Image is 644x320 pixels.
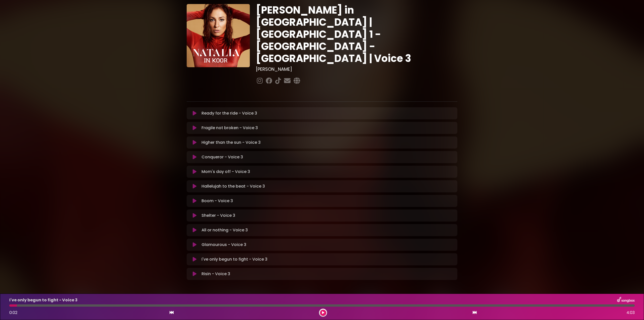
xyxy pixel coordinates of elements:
p: Shelter - Voice 3 [202,212,235,219]
p: Hallelujah to the beat - Voice 3 [202,183,265,189]
img: YTVS25JmS9CLUqXqkEhs [187,4,250,67]
h3: [PERSON_NAME] [256,66,457,72]
p: Glamourous - Voice 3 [202,242,246,248]
p: I've only begun to fight - Voice 3 [202,256,267,262]
p: I've only begun to fight - Voice 3 [9,297,77,303]
h1: [PERSON_NAME] in [GEOGRAPHIC_DATA] | [GEOGRAPHIC_DATA] 1 - [GEOGRAPHIC_DATA] - [GEOGRAPHIC_DATA] ... [256,4,457,64]
p: Boom - Voice 3 [202,198,233,204]
p: All or nothing - Voice 3 [202,227,248,233]
p: Fragile not broken - Voice 3 [202,125,258,131]
img: songbox-logo-white.png [617,297,635,303]
p: Higher than the sun - Voice 3 [202,139,261,146]
p: Ready for the ride - Voice 3 [202,110,257,116]
p: Conqueror - Voice 3 [202,154,243,160]
p: Risin - Voice 3 [202,271,230,277]
p: Mom's day off - Voice 3 [202,169,250,175]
